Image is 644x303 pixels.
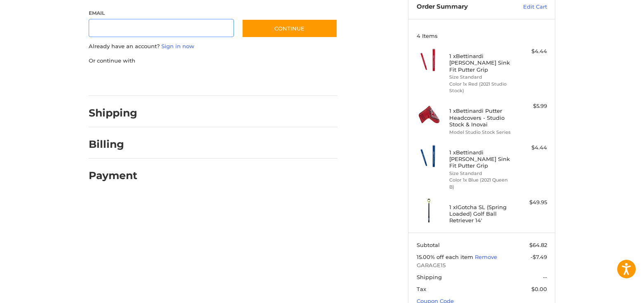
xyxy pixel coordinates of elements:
iframe: PayPal-paylater [156,73,218,88]
span: -- [543,274,547,280]
iframe: PayPal-paypal [86,73,148,88]
span: -$7.49 [531,254,547,260]
div: $4.44 [514,144,547,152]
h2: Payment [89,169,137,182]
li: Color 1x Red (2021 Studio Stock) [449,81,512,94]
span: Shipping [417,274,442,280]
button: Continue [242,19,337,38]
span: Subtotal [417,242,440,248]
div: $5.99 [514,102,547,110]
h4: 1 x IGotcha SL (Spring Loaded) Golf Ball Retriever 14' [449,204,512,224]
h3: 4 Items [417,33,547,39]
h4: 1 x Bettinardi Putter Headcovers - Studio Stock & Inovai [449,107,512,128]
span: $0.00 [531,286,547,292]
a: Remove [475,254,497,260]
h2: Billing [89,138,137,151]
li: Size Standard [449,74,512,81]
h4: 1 x Bettinardi [PERSON_NAME] Sink Fit Putter Grip [449,53,512,73]
a: Sign in now [161,43,194,49]
label: Email [89,9,234,17]
span: GARAGE15 [417,261,547,270]
li: Color 1x Blue (2021 Queen B) [449,177,512,190]
a: Edit Cart [505,3,547,11]
div: $49.95 [514,198,547,207]
h3: Order Summary [417,3,505,11]
span: Tax [417,286,426,292]
div: $4.44 [514,47,547,56]
iframe: PayPal-venmo [226,73,288,88]
span: 15.00% off each item [417,254,475,260]
p: Already have an account? [89,42,337,51]
li: Model Studio Stock Series [449,129,512,136]
h4: 1 x Bettinardi [PERSON_NAME] Sink Fit Putter Grip [449,149,512,169]
h2: Shipping [89,107,137,119]
p: Or continue with [89,57,337,65]
span: $64.82 [529,242,547,248]
li: Size Standard [449,170,512,177]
